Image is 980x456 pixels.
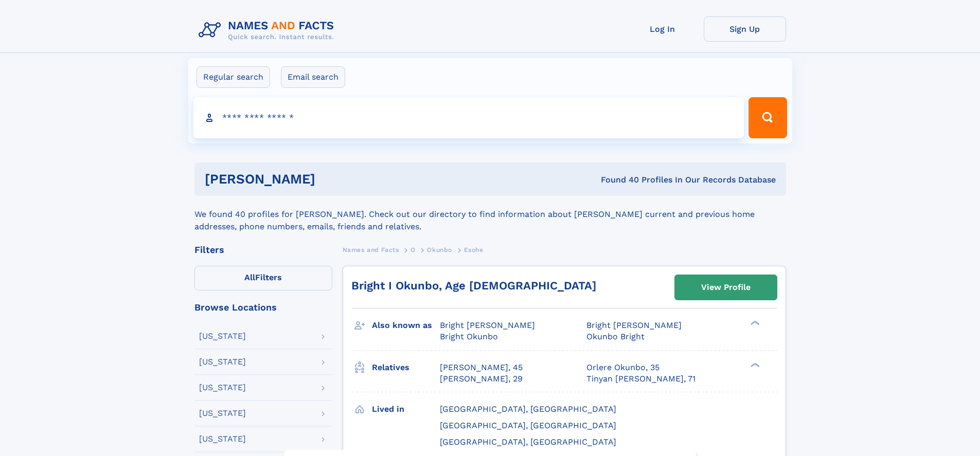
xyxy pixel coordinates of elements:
[464,246,484,253] span: Esohe
[458,174,776,186] div: Found 40 Profiles In Our Records Database
[372,400,440,418] h3: Lived in
[675,275,777,300] a: View Profile
[194,303,332,312] div: Browse Locations
[411,246,416,253] span: O
[199,435,246,443] div: [US_STATE]
[427,243,452,256] a: Okunbo
[748,320,760,326] div: ❯
[194,245,332,254] div: Filters
[440,404,616,414] span: [GEOGRAPHIC_DATA], [GEOGRAPHIC_DATA]
[701,276,751,299] div: View Profile
[199,409,246,417] div: [US_STATE]
[205,173,458,186] h1: [PERSON_NAME]
[440,421,616,430] span: [GEOGRAPHIC_DATA], [GEOGRAPHIC_DATA]
[621,16,704,42] a: Log In
[440,332,498,341] span: Bright Okunbo
[586,362,660,373] a: Orlere Okunbo, 35
[351,279,596,292] a: Bright I Okunbo, Age [DEMOGRAPHIC_DATA]
[194,196,786,233] div: We found 40 profiles for [PERSON_NAME]. Check out our directory to find information about [PERSON...
[440,437,616,447] span: [GEOGRAPHIC_DATA], [GEOGRAPHIC_DATA]
[411,243,416,256] a: O
[194,266,332,290] label: Filters
[343,243,399,256] a: Names and Facts
[704,16,786,42] a: Sign Up
[199,332,246,340] div: [US_STATE]
[586,320,682,330] span: Bright [PERSON_NAME]
[440,320,535,330] span: Bright [PERSON_NAME]
[749,97,787,138] button: Search Button
[586,332,645,341] span: Okunbo Bright
[586,373,696,385] a: Tinyan [PERSON_NAME], 71
[748,361,760,368] div: ❯
[372,317,440,334] h3: Also known as
[199,358,246,366] div: [US_STATE]
[197,66,270,88] label: Regular search
[372,359,440,376] h3: Relatives
[440,373,523,385] a: [PERSON_NAME], 29
[281,66,345,88] label: Email search
[440,362,523,373] a: [PERSON_NAME], 45
[244,272,255,282] span: All
[199,384,246,392] div: [US_STATE]
[193,97,744,138] input: search input
[194,16,343,44] img: Logo Names and Facts
[427,246,452,253] span: Okunbo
